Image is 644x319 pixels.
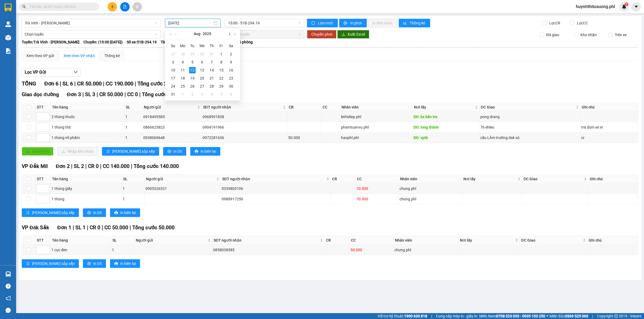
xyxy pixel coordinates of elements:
[226,58,236,66] td: 2025-08-09
[22,208,79,217] button: sort-ascending[PERSON_NAME] sắp xếp
[103,80,104,87] span: |
[32,261,75,267] span: [PERSON_NAME] sắp xếp
[228,67,234,73] div: 16
[56,163,70,169] span: Đơn 2
[122,175,145,183] th: SL
[226,90,236,98] td: 2025-09-06
[321,103,340,112] th: CC
[25,30,158,38] span: Chọn tuyến
[189,59,196,65] div: 5
[189,83,196,89] div: 26
[339,19,367,27] button: printerIn phơi
[218,91,225,97] div: 5
[131,163,132,169] span: |
[52,135,123,141] div: 1 thùng mĩ phẩm
[189,75,196,81] div: 19
[170,67,176,73] div: 10
[74,80,76,87] span: |
[524,176,583,182] span: ĐC Giao
[111,236,134,245] th: SL
[356,186,398,192] div: 70.000
[168,66,178,74] td: 2025-08-10
[350,236,394,245] th: CC
[52,114,123,120] div: 2 thùng thuốc
[170,91,176,97] div: 31
[57,147,98,156] button: downloadNhập kho nhận
[431,313,432,319] span: |
[399,175,462,183] th: Nhân viên
[325,236,350,245] th: CR
[400,196,461,202] div: chung.phl
[132,224,175,231] span: Tổng cước 50.000
[130,224,131,231] span: |
[341,114,412,120] div: lethidiep.phl
[104,224,128,231] span: CC 50.000
[57,224,71,231] span: Đơn 1
[414,104,474,110] span: Nơi lấy
[110,208,140,217] button: printerIn biên lai
[228,75,234,81] div: 23
[228,30,301,38] span: Chọn chuyến
[104,53,120,59] div: Thống kê
[190,147,220,156] button: printerIn biên lai
[218,75,225,81] div: 22
[170,83,176,89] div: 24
[168,42,178,50] th: Su
[207,90,217,98] td: 2025-09-04
[199,75,205,81] div: 20
[414,114,478,120] div: DĐ: bx bến tre
[143,124,201,130] div: 0866623823
[127,39,157,45] span: Số xe: 51B-294.19
[197,50,207,58] td: 2025-07-30
[168,74,178,82] td: 2025-08-17
[197,74,207,82] td: 2025-08-20
[83,208,106,217] button: printerIn DS
[87,262,91,266] span: printer
[217,66,226,74] td: 2025-08-15
[226,42,236,50] th: Sa
[97,91,98,97] span: |
[125,135,141,141] div: 1
[208,51,215,57] div: 31
[5,48,11,54] img: solution-icon
[228,19,301,27] span: 15:00 - 51B-294.19
[106,80,133,87] span: CC 190.000
[26,53,54,59] div: Xem theo VP gửi
[5,3,12,12] img: logo-vxr
[228,59,234,65] div: 9
[188,42,197,50] th: Tu
[168,20,213,26] input: 12/08/2025
[102,147,159,156] button: sort-ascending[PERSON_NAME] sắp xếp
[480,114,579,120] div: pong drang
[178,66,188,74] td: 2025-08-11
[217,50,226,58] td: 2025-08-01
[207,66,217,74] td: 2025-08-14
[226,50,236,58] td: 2025-08-02
[82,91,84,97] span: |
[212,245,325,255] td: 0858038585
[168,90,178,98] td: 2025-08-31
[77,80,102,87] span: CR 50.000
[178,50,188,58] td: 2025-07-28
[578,32,599,38] span: Kho nhận
[208,59,215,65] div: 7
[331,175,355,183] th: CR
[5,271,11,277] img: warehouse-icon
[226,82,236,90] td: 2025-08-30
[22,259,79,268] button: sort-ascending[PERSON_NAME] sắp xếp
[625,2,627,6] span: 1
[35,236,51,245] th: STT
[217,42,226,50] th: Fr
[22,147,53,156] button: uploadGiao hàng
[22,163,48,169] span: VP Đắk Mil
[207,58,217,66] td: 2025-08-07
[580,103,638,112] th: Ghi chú
[226,74,236,82] td: 2025-08-23
[51,103,125,112] th: Tên hàng
[178,58,188,66] td: 2025-08-04
[125,91,126,97] span: |
[173,148,182,154] span: In DS
[178,42,188,50] th: Mo
[111,5,114,9] span: plus
[436,313,478,319] span: Cung cấp máy in - giấy in:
